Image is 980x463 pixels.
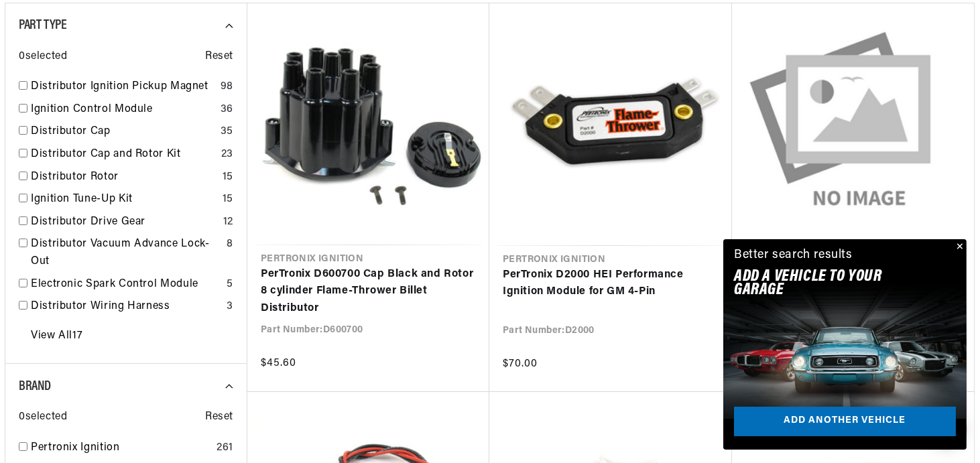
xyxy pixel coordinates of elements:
a: View All 17 [31,328,82,345]
a: Distributor Wiring Harness [31,298,221,316]
div: 8 [227,236,233,253]
a: Electronic Spark Control Module [31,276,221,293]
button: Close [951,239,967,255]
span: Reset [205,48,233,66]
a: Distributor Vacuum Advance Lock-Out [31,236,221,270]
a: PerTronix D2000 HEI Performance Ignition Module for GM 4-Pin [503,267,719,301]
a: Ignition Tune-Up Kit [31,191,217,208]
div: 36 [221,101,233,119]
span: 0 selected [19,409,67,426]
div: 12 [223,214,233,231]
a: Add another vehicle [734,407,956,437]
a: Distributor Rotor [31,169,217,186]
a: Distributor Drive Gear [31,214,218,231]
a: Distributor Ignition Pickup Magnet [31,78,215,96]
div: 23 [221,146,233,163]
div: 98 [221,78,233,96]
a: Distributor Cap and Rotor Kit [31,146,216,163]
div: Better search results [734,246,853,265]
span: Part Type [19,19,66,32]
div: 261 [217,440,233,457]
h2: Add A VEHICLE to your garage [734,270,922,297]
span: 0 selected [19,48,67,66]
div: 35 [221,123,233,141]
a: Distributor Cap [31,123,215,141]
span: Brand [19,380,51,393]
a: PerTronix D600700 Cap Black and Rotor 8 cylinder Flame-Thrower Billet Distributor [261,266,476,318]
div: 3 [227,298,233,316]
div: 15 [223,169,233,186]
span: Reset [205,409,233,426]
div: 15 [223,191,233,208]
div: 5 [227,276,233,293]
a: Ignition Control Module [31,101,215,119]
a: Pertronix Ignition [31,440,211,457]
